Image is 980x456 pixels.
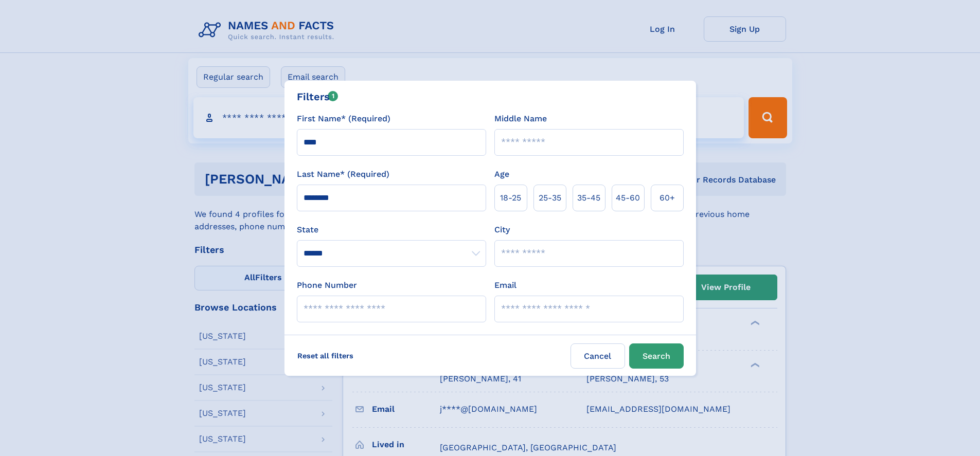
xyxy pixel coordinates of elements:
span: 60+ [660,192,675,204]
label: Phone Number [297,279,357,291]
span: 18‑25 [500,192,521,204]
label: Middle Name [494,113,547,125]
button: Search [629,343,684,369]
span: 25‑35 [539,192,561,204]
label: Age [494,168,509,180]
label: Reset all filters [291,343,360,368]
label: City [494,224,510,236]
label: Last Name* (Required) [297,168,389,180]
span: 45‑60 [616,192,640,204]
label: State [297,224,486,236]
div: Filters [297,89,338,104]
label: First Name* (Required) [297,113,390,125]
label: Cancel [571,343,625,369]
label: Email [494,279,516,291]
span: 35‑45 [577,192,600,204]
